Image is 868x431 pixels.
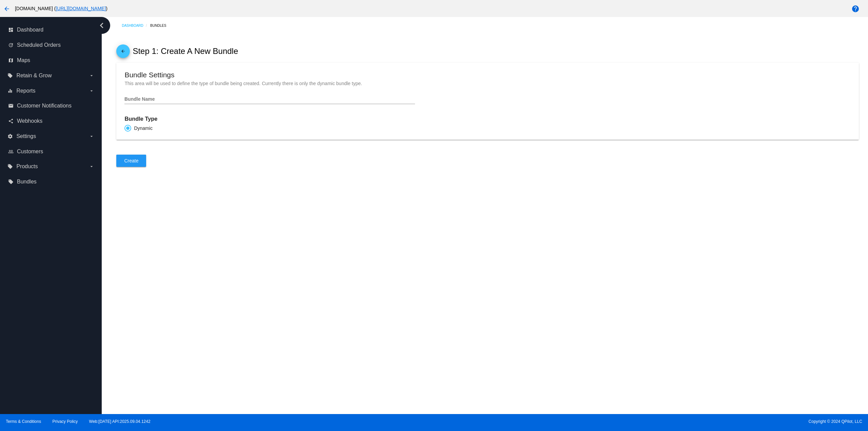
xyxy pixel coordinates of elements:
span: Retain & Grow [16,73,52,79]
i: arrow_drop_down [89,73,94,78]
span: Products [16,163,38,170]
h2: Bundle Settings [124,71,850,79]
i: chevron_left [96,20,107,31]
a: email Customer Notifications [8,100,94,111]
i: local_offer [7,164,13,169]
mat-icon: help [851,5,860,13]
i: arrow_drop_down [89,134,94,139]
mat-icon: arrow_back [3,5,11,13]
i: map [8,58,14,63]
a: local_offer Bundles [8,176,94,187]
input: Default Bundle 01 [124,97,415,102]
a: update Scheduled Orders [8,40,94,51]
i: people_outline [8,149,14,154]
button: Create [116,155,146,167]
span: [DOMAIN_NAME] ( ) [15,6,107,11]
i: dashboard [8,27,14,33]
span: Dashboard [17,27,43,33]
span: Scheduled Orders [17,42,61,48]
span: Maps [17,57,30,63]
a: Privacy Policy [53,419,78,424]
a: Bundles [150,20,172,31]
div: Dynamic [131,125,152,131]
a: [URL][DOMAIN_NAME] [56,6,106,11]
a: people_outline Customers [8,146,94,157]
a: Web:[DATE] API:2025.09.04.1242 [89,419,151,424]
p: This area will be used to define the type of bundle being created. Currently there is only the dy... [124,81,850,86]
i: settings [7,134,13,139]
a: dashboard Dashboard [8,24,94,35]
span: Settings [16,133,36,139]
i: update [8,42,14,48]
i: equalizer [7,88,13,94]
i: share [8,118,14,124]
span: Customers [17,149,43,155]
i: local_offer [8,179,14,184]
i: local_offer [7,73,13,78]
span: Create [124,158,138,163]
b: Bundle Type [124,116,157,122]
span: Webhooks [17,118,42,124]
span: Customer Notifications [17,103,72,109]
mat-icon: arrow_back [119,47,127,59]
i: arrow_drop_down [89,164,94,169]
a: Dashboard [122,20,150,31]
span: Reports [16,88,35,94]
i: arrow_drop_down [89,88,94,94]
h1: Step 1: Create A New Bundle [133,46,238,56]
a: Terms & Conditions [6,419,41,424]
span: Copyright © 2024 QPilot, LLC [440,419,862,424]
a: map Maps [8,55,94,66]
a: share Webhooks [8,116,94,126]
span: Bundles [17,179,37,185]
i: email [8,103,14,109]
